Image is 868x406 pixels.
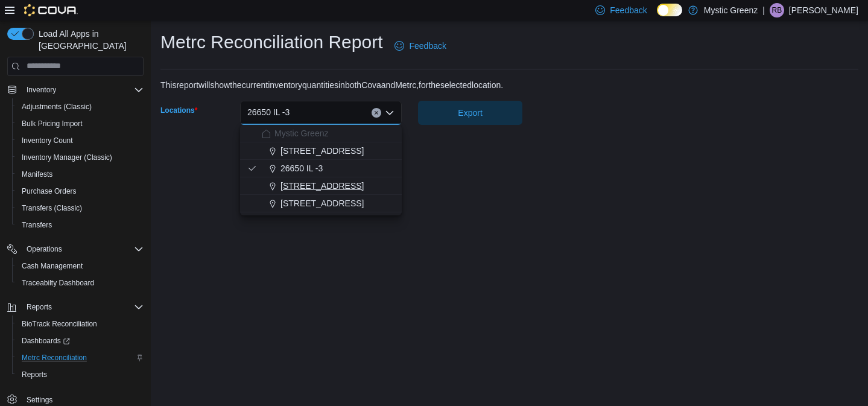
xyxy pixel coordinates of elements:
[12,274,148,291] button: Traceabilty Dashboard
[390,34,451,58] a: Feedback
[17,218,57,232] a: Transfers
[610,4,647,16] span: Feedback
[160,79,503,91] div: This report will show the current inventory quantities in both Cova and Metrc, for the selected l...
[17,367,144,382] span: Reports
[240,177,402,195] button: [STREET_ADDRESS]
[17,317,144,331] span: BioTrack Reconciliation
[17,116,144,131] span: Bulk Pricing Import
[17,184,144,198] span: Purchase Orders
[12,166,148,183] button: Manifests
[2,299,148,316] button: Reports
[160,30,382,54] h1: Metrc Reconciliation Report
[22,242,144,256] span: Operations
[22,119,83,128] span: Bulk Pricing Import
[12,98,148,115] button: Adjustments (Classic)
[17,367,52,382] a: Reports
[12,149,148,166] button: Inventory Manager (Classic)
[22,136,73,145] span: Inventory Count
[22,319,97,329] span: BioTrack Reconciliation
[24,4,78,16] img: Cova
[17,150,117,165] a: Inventory Manager (Classic)
[22,203,82,213] span: Transfers (Classic)
[22,83,144,97] span: Inventory
[17,201,144,215] span: Transfers (Classic)
[27,302,52,312] span: Reports
[762,3,765,17] p: |
[372,108,381,118] button: Clear input
[17,259,87,273] a: Cash Management
[22,261,83,271] span: Cash Management
[240,142,402,160] button: [STREET_ADDRESS]
[789,3,858,17] p: [PERSON_NAME]
[770,3,784,17] div: Ryland BeDell
[280,180,364,192] span: [STREET_ADDRESS]
[22,220,52,230] span: Transfers
[27,244,62,254] span: Operations
[17,334,75,348] a: Dashboards
[12,366,148,383] button: Reports
[22,278,94,288] span: Traceabilty Dashboard
[34,28,144,52] span: Load All Apps in [GEOGRAPHIC_DATA]
[657,4,682,16] input: Dark Mode
[17,218,144,232] span: Transfers
[17,276,144,290] span: Traceabilty Dashboard
[280,162,323,174] span: 26650 IL -3
[22,242,67,256] button: Operations
[12,217,148,233] button: Transfers
[22,353,87,363] span: Metrc Reconciliation
[17,133,144,148] span: Inventory Count
[17,350,144,365] span: Metrc Reconciliation
[17,100,144,114] span: Adjustments (Classic)
[22,300,144,314] span: Reports
[12,183,148,200] button: Purchase Orders
[2,81,148,98] button: Inventory
[17,133,78,148] a: Inventory Count
[12,316,148,332] button: BioTrack Reconciliation
[17,167,144,182] span: Manifests
[17,334,144,348] span: Dashboards
[22,102,92,112] span: Adjustments (Classic)
[2,241,148,258] button: Operations
[12,349,148,366] button: Metrc Reconciliation
[22,186,77,196] span: Purchase Orders
[22,153,112,162] span: Inventory Manager (Classic)
[274,127,328,139] span: Mystic Greenz
[17,184,81,198] a: Purchase Orders
[17,259,144,273] span: Cash Management
[409,40,446,52] span: Feedback
[12,132,148,149] button: Inventory Count
[27,395,52,405] span: Settings
[12,258,148,274] button: Cash Management
[160,106,197,115] label: Locations
[247,105,290,119] span: 26650 IL -3
[240,125,402,212] div: Choose from the following options
[22,83,61,97] button: Inventory
[22,300,57,314] button: Reports
[17,100,97,114] a: Adjustments (Classic)
[240,160,402,177] button: 26650 IL -3
[704,3,758,17] p: Mystic Greenz
[12,115,148,132] button: Bulk Pricing Import
[240,125,402,142] button: Mystic Greenz
[12,332,148,349] a: Dashboards
[17,350,92,365] a: Metrc Reconciliation
[280,197,364,209] span: [STREET_ADDRESS]
[280,145,364,157] span: [STREET_ADDRESS]
[17,201,87,215] a: Transfers (Classic)
[17,167,57,182] a: Manifests
[385,108,394,118] button: Close list of options
[22,170,52,179] span: Manifests
[458,107,482,119] span: Export
[418,101,522,125] button: Export
[27,85,56,95] span: Inventory
[17,276,99,290] a: Traceabilty Dashboard
[17,116,87,131] a: Bulk Pricing Import
[22,336,70,346] span: Dashboards
[12,200,148,217] button: Transfers (Classic)
[240,195,402,212] button: [STREET_ADDRESS]
[17,317,102,331] a: BioTrack Reconciliation
[22,370,47,379] span: Reports
[17,150,144,165] span: Inventory Manager (Classic)
[772,3,782,17] span: RB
